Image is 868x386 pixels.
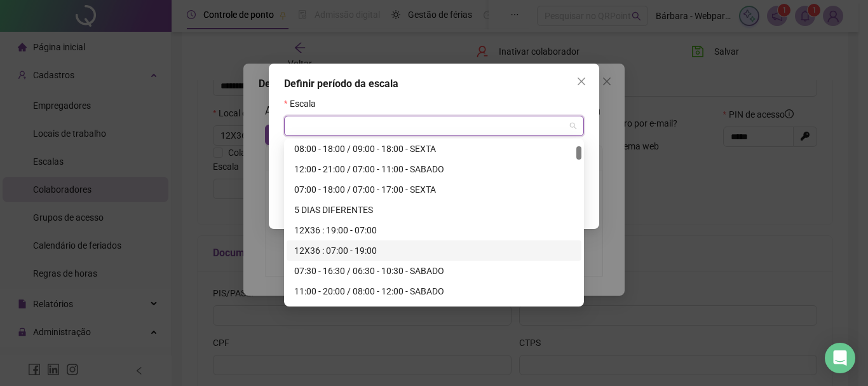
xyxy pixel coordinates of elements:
div: 07:00 - 18:00 / 07:00 - 17:00 - SEXTA [294,183,574,196]
div: Definir período da escala [284,76,584,92]
div: 12:00 - 21:00 / 07:00 - 11:00 - SABADO [287,159,581,179]
span: close [576,76,587,86]
div: 12X36 : 19:00 - 07:00 [294,223,574,237]
div: 06:00 - 15:00 / 10:00 - 14:00 - SABADO [287,301,581,322]
div: 07:30 - 16:30 / 06:30 - 10:30 - SABADO [294,264,574,278]
div: 12X36 : 07:00 - 19:00 [287,240,581,261]
div: 07:00 - 18:00 / 07:00 - 17:00 - SEXTA [287,179,581,200]
div: 5 DIAS DIFERENTES [287,200,581,220]
div: 07:30 - 16:30 / 06:30 - 10:30 - SABADO [287,261,581,281]
div: 11:00 - 20:00 / 08:00 - 12:00 - SABADO [294,284,574,298]
label: Escala [284,97,324,111]
div: 08:00 - 18:00 / 09:00 - 18:00 - SEXTA [294,142,574,156]
div: 12X36 : 19:00 - 07:00 [287,220,581,240]
div: Open Intercom Messenger [825,343,855,373]
button: Close [571,71,592,92]
div: 5 DIAS DIFERENTES [294,203,574,217]
div: 11:00 - 20:00 / 08:00 - 12:00 - SABADO [287,281,581,301]
div: 12:00 - 21:00 / 07:00 - 11:00 - SABADO [294,162,574,176]
div: 08:00 - 18:00 / 09:00 - 18:00 - SEXTA [287,139,581,159]
div: 12X36 : 07:00 - 19:00 [294,244,574,258]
